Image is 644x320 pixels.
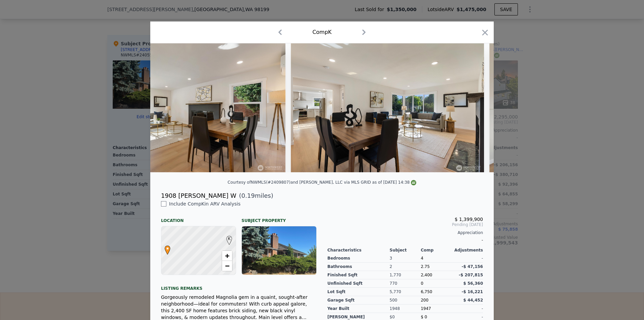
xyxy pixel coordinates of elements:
span: 0.19 [241,192,255,199]
div: Lot Sqft [327,288,390,296]
div: 5,770 [390,288,421,296]
div: 1,770 [390,271,421,279]
span: − [225,262,229,270]
div: 1948 [390,305,421,313]
span: 0 [421,281,423,286]
div: • [163,245,167,249]
a: Zoom out [222,261,232,271]
div: - [452,305,483,313]
div: - [452,254,483,263]
div: Bedrooms [327,254,390,263]
span: -$ 207,815 [459,273,483,277]
div: - [327,235,483,245]
div: 2 [390,263,421,271]
div: Finished Sqft [327,271,390,279]
span: $ 56,360 [463,281,483,286]
span: $ 0 [421,315,427,319]
div: Bathrooms [327,263,390,271]
img: NWMLS Logo [411,180,416,185]
div: Year Built [327,305,390,313]
a: Zoom in [222,251,232,261]
div: Comp K [312,28,331,36]
span: 200 [421,298,428,303]
div: Subject Property [241,213,317,223]
span: ( miles) [236,191,273,200]
span: + [225,252,229,260]
img: Property Img [92,43,285,172]
div: Garage Sqft [327,296,390,305]
div: 1908 [PERSON_NAME] W [161,191,236,200]
div: Location [161,213,236,223]
span: $ 44,452 [463,298,483,303]
img: Property Img [291,43,484,172]
span: Include Comp K in ARV Analysis [166,201,243,207]
div: 770 [390,279,421,288]
div: Unfinished Sqft [327,279,390,288]
span: 6,750 [421,289,432,294]
div: Adjustments [452,247,483,253]
div: 2.75 [421,263,452,271]
div: Appreciation [327,230,483,235]
span: -$ 47,156 [462,264,483,269]
div: 500 [390,296,421,305]
span: 4 [421,256,423,261]
div: 1947 [421,305,452,313]
div: Listing remarks [161,280,317,291]
span: • [163,243,172,254]
span: K [225,236,234,242]
span: -$ 16,221 [462,289,483,294]
span: Pending [DATE] [327,222,483,227]
div: Comp [421,247,452,253]
div: K [225,236,229,240]
div: Subject [390,247,421,253]
div: Characteristics [327,247,390,253]
span: $ 1,399,900 [454,217,483,222]
div: 3 [390,254,421,263]
span: 2,400 [421,273,432,277]
div: Courtesy of NWMLS (#2409807) and [PERSON_NAME], LLC via MLS GRID as of [DATE] 14:38 [228,180,417,185]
